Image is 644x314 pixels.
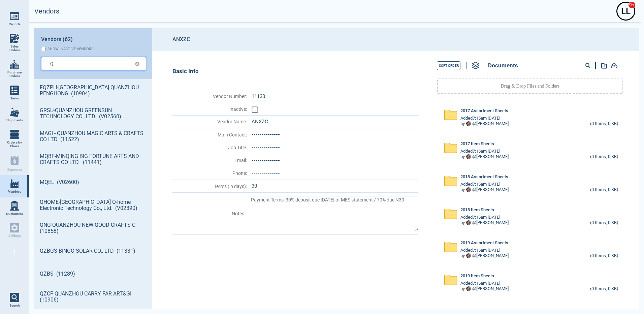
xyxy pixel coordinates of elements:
div: by @ [PERSON_NAME] [460,220,509,225]
span: -------------- [252,170,280,176]
a: QHOME-[GEOGRAPHIC_DATA] Q-home Electronic Technology Co., Ltd. (V02390) [34,194,152,217]
img: add-document [611,63,618,68]
div: (0 Items, 0 KB) [590,253,618,259]
span: Documents [488,62,518,69]
div: by @ [PERSON_NAME] [460,253,509,258]
span: 2019 Assortment Sheets [460,241,508,246]
span: Customers [6,212,23,216]
img: menu_icon [10,201,19,211]
div: (0 Items, 0 KB) [590,154,618,160]
span: 2017 Item Sheets [460,142,494,147]
span: Notes : [173,211,245,216]
span: Inactive : [173,106,247,112]
img: Avatar [466,253,471,258]
span: Vendor Number : [173,94,247,99]
span: Added 7:15am [DATE] [460,248,500,253]
img: Avatar [466,286,471,291]
div: by @ [PERSON_NAME] [460,286,509,291]
span: Job Title : [173,145,247,150]
div: (0 Items, 0 KB) [590,121,618,127]
div: by @ [PERSON_NAME] [460,187,509,192]
span: Vendor Name : [173,119,247,124]
span: Shipments [6,118,23,122]
img: menu_icon [10,60,19,69]
span: Main Contact : [173,132,247,137]
img: menu_icon [10,86,19,95]
div: (0 Items, 0 KB) [590,220,618,226]
a: QZBGS-BINGO SOLAR CO., LTD (11331) [34,240,152,262]
button: Sort Order [437,61,460,70]
span: 2019 Item Sheets [460,274,494,279]
a: QZBS (11289) [34,262,152,285]
div: grid [34,79,152,309]
img: menu_icon [10,11,19,21]
span: 2018 Assortment Sheets [460,175,508,180]
a: QNG-QUANZHOU NEW GOOD CRAFTS C (10858) [34,217,152,240]
span: Added 7:15am [DATE] [460,281,500,286]
img: menu_icon [10,107,19,117]
span: 2017 Assortment Sheets [460,108,508,114]
input: Search [50,59,127,68]
div: (0 Items, 0 KB) [590,187,618,193]
img: menu_icon [10,34,19,43]
img: Avatar [466,220,471,225]
img: Avatar [466,154,471,159]
span: Added 7:15am [DATE] [460,215,500,220]
span: ANXZC [252,119,268,125]
span: Terms (in days) : [173,184,247,189]
div: L L [617,3,634,20]
span: Vendors (62) [41,36,73,42]
span: 30 [252,183,257,189]
h2: Vendors [34,7,59,15]
img: menu_icon [10,179,19,188]
span: Email : [173,158,247,163]
span: Search [9,304,20,308]
div: by @ [PERSON_NAME] [460,154,509,159]
img: Avatar [466,121,471,126]
span: Added 7:15am [DATE] [460,149,500,154]
span: Phone : [173,170,247,176]
p: Drag & Drop Files and Folders [501,83,560,90]
span: 9+ [628,2,636,8]
img: add-document [601,63,607,69]
a: GRSU-QUANZHOU GREENSUN TECHNOLOGY CO., LTD. (V02560) [34,102,152,125]
span: Orders by Phase [5,140,24,148]
a: QZCF-QUANZHOU CARRY FAR ART&GI (10906) [34,285,152,308]
span: Reports [9,22,21,26]
a: MQBF-MINQING BIG FORTUNE ARTS AND CRAFTS CO LTD (11441) [34,148,152,171]
span: Sales Orders [5,44,24,52]
a: FQZPH-[GEOGRAPHIC_DATA] QUANZHOU PENGHONG (10904) [34,79,152,102]
span: Vendors [8,190,21,194]
span: 2018 Item Sheets [460,208,494,213]
div: by @ [PERSON_NAME] [460,121,509,126]
header: ANXZC [152,28,639,51]
span: Added 7:15am [DATE] [460,182,500,187]
a: MQEL (V02600) [34,171,152,194]
span: 11130 [252,93,265,99]
img: Avatar [466,187,471,192]
img: menu_icon [10,130,19,139]
span: -------------- [252,131,280,137]
div: Show inactive vendors [47,47,94,51]
span: -------------- [252,144,280,150]
div: Basic Info [172,68,418,75]
textarea: Payment Terms: 30% deposit due [DATE] of MES statement / 70% due N30 [250,196,418,231]
a: MAGI - QUANZHOU MAGIC ARTS & CRAFTS CO LTD (11522) [34,125,152,148]
span: -------------- [252,157,280,163]
span: Added 7:15am [DATE] [460,116,500,121]
span: Purchase Orders [5,70,24,78]
div: (0 Items, 0 KB) [590,286,618,292]
span: Tasks [10,96,19,100]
